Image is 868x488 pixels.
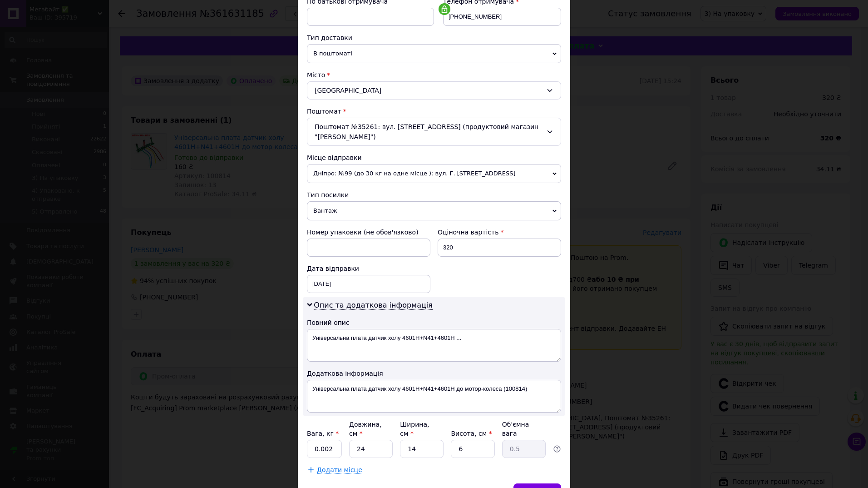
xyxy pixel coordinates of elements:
[349,421,382,437] label: Довжина, см
[400,421,429,437] label: Ширина, см
[317,466,362,474] span: Додати місце
[438,228,561,237] div: Оціночна вартість
[307,264,430,273] div: Дата відправки
[307,329,561,362] textarea: Універсальна плата датчик холу 4601H+N41+4601H ...
[307,380,561,413] textarea: Універсальна плата датчик холу 4601H+N41+4601H до мотор-колеса (100814)
[314,301,433,310] span: Опис та додаткова інформація
[307,154,362,161] span: Місце відправки
[443,8,561,26] input: +380
[307,70,561,80] div: Місто
[451,430,492,437] label: Висота, см
[307,191,349,199] span: Тип посилки
[307,369,561,378] div: Додаткова інформація
[307,201,561,220] span: Вантаж
[307,430,339,437] label: Вага, кг
[307,118,561,146] div: Поштомат №35261: вул. [STREET_ADDRESS] (продуктовий магазин "[PERSON_NAME]")
[307,81,561,100] div: [GEOGRAPHIC_DATA]
[502,420,546,438] div: Об'ємна вага
[307,44,561,63] span: В поштоматі
[307,164,561,183] span: Дніпро: №99 (до 30 кг на одне місце ): вул. Г. [STREET_ADDRESS]
[307,34,352,41] span: Тип доставки
[307,107,561,116] div: Поштомат
[307,228,430,237] div: Номер упаковки (не обов'язково)
[307,318,561,327] div: Повний опис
